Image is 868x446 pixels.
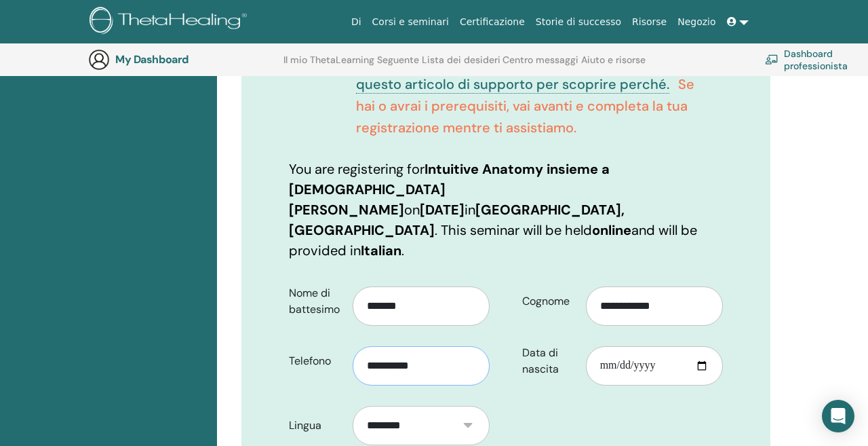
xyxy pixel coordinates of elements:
[422,54,500,76] a: Lista dei desideri
[356,54,690,94] a: Si prega di leggere questo articolo di supporto per scoprire perché.
[502,54,578,76] a: Centro messaggi
[356,75,694,136] span: Se hai o avrai i prerequisiti, vai avanti e completa la tua registrazione mentre ti assistiamo.
[279,280,353,322] label: Nome di battesimo
[765,54,778,64] img: chalkboard-teacher.svg
[361,242,401,259] b: Italian
[346,10,367,35] a: Di
[627,10,672,35] a: Risorse
[530,10,627,35] a: Storie di successo
[289,160,610,219] b: Intuitive Anatomy insieme a [DEMOGRAPHIC_DATA][PERSON_NAME]
[454,10,530,35] a: Certificazione
[115,53,251,66] h3: My Dashboard
[592,221,631,239] b: online
[822,400,854,432] div: Open Intercom Messenger
[420,201,465,219] b: [DATE]
[88,49,110,71] img: generic-user-icon.jpg
[672,10,721,35] a: Negozio
[289,201,625,239] b: [GEOGRAPHIC_DATA], [GEOGRAPHIC_DATA]
[279,348,353,374] label: Telefono
[367,10,454,35] a: Corsi e seminari
[581,54,646,76] a: Aiuto e risorse
[512,289,586,314] label: Cognome
[283,54,374,76] a: Il mio ThetaLearning
[90,7,252,37] img: logo.png
[279,413,353,439] label: Lingua
[512,340,586,382] label: Data di nascita
[377,54,419,76] a: Seguente
[289,159,723,261] p: You are registering for on in . This seminar will be held and will be provided in .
